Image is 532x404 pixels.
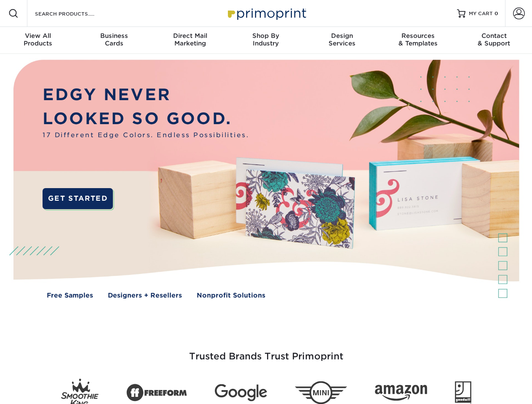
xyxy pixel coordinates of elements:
div: & Templates [380,32,456,47]
a: Designers + Resellers [108,291,182,300]
a: Nonprofit Solutions [197,291,265,300]
p: LOOKED SO GOOD. [43,107,249,131]
span: 0 [495,11,498,16]
span: Direct Mail [152,32,228,40]
a: Contact& Support [456,27,532,54]
span: Shop By [228,32,304,40]
img: Goodwill [455,381,471,404]
div: Industry [228,32,304,47]
div: Cards [76,32,152,47]
a: GET STARTED [43,188,113,209]
span: 17 Different Edge Colors. Endless Possibilities. [43,130,249,140]
a: BusinessCards [76,27,152,54]
span: MY CART [469,10,493,17]
a: Shop ByIndustry [228,27,304,54]
span: Resources [380,32,456,40]
img: Google [215,384,267,401]
span: Business [76,32,152,40]
img: Amazon [375,385,427,401]
p: EDGY NEVER [43,83,249,107]
h3: Trusted Brands Trust Primoprint [20,331,513,372]
a: Direct MailMarketing [152,27,228,54]
div: Services [304,32,380,47]
a: DesignServices [304,27,380,54]
img: Primoprint [224,4,308,22]
div: & Support [456,32,532,47]
a: Free Samples [47,291,93,300]
span: Design [304,32,380,40]
a: Resources& Templates [380,27,456,54]
div: Marketing [152,32,228,47]
input: SEARCH PRODUCTS..... [34,8,116,19]
span: Contact [456,32,532,40]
